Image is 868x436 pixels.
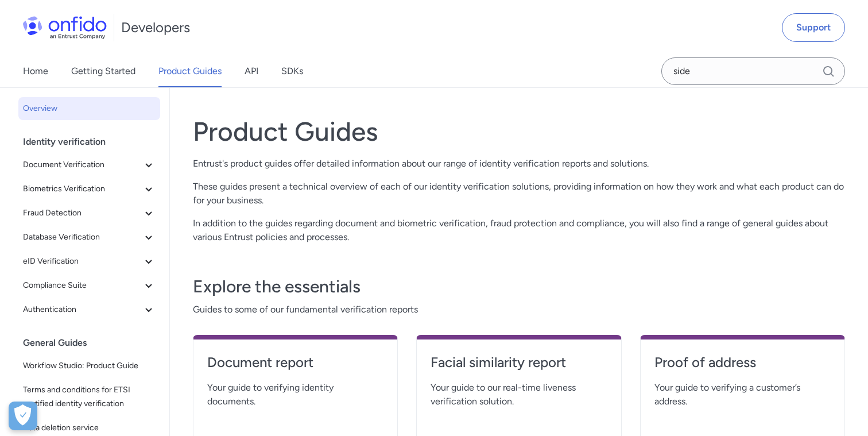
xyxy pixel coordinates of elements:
[431,381,607,408] span: Your guide to our real-time liveness verification solution.
[782,13,845,42] a: Support
[23,55,48,87] a: Home
[158,55,222,87] a: Product Guides
[281,55,303,87] a: SDKs
[23,254,142,268] span: eID Verification
[121,18,190,37] h1: Developers
[193,115,845,148] h1: Product Guides
[193,157,845,171] p: Entrust's product guides offer detailed information about our range of identity verification repo...
[18,250,160,273] button: eID Verification
[193,180,845,207] p: These guides present a technical overview of each of our identity verification solutions, providi...
[23,359,156,373] span: Workflow Studio: Product Guide
[207,353,383,381] a: Document report
[207,353,383,372] h4: Document report
[18,202,160,225] button: Fraud Detection
[654,353,831,372] h4: Proof of address
[431,353,607,372] h4: Facial similarity report
[23,421,156,435] span: Data deletion service
[23,303,142,317] span: Authentication
[23,182,142,196] span: Biometrics Verification
[207,381,383,408] span: Your guide to verifying identity documents.
[193,275,845,298] h3: Explore the essentials
[654,353,831,381] a: Proof of address
[18,298,160,321] button: Authentication
[661,57,845,85] input: Onfido search input field
[23,279,142,292] span: Compliance Suite
[23,331,165,354] div: General Guides
[18,226,160,249] button: Database Verification
[23,206,142,220] span: Fraud Detection
[23,158,142,172] span: Document Verification
[71,55,135,87] a: Getting Started
[18,178,160,200] button: Biometrics Verification
[193,217,845,244] p: In addition to the guides regarding document and biometric verification, fraud protection and com...
[431,353,607,381] a: Facial similarity report
[23,230,142,244] span: Database Verification
[23,130,165,153] div: Identity verification
[654,381,831,408] span: Your guide to verifying a customer’s address.
[193,303,845,317] span: Guides to some of our fundamental verification reports
[9,402,37,430] div: Cookie Preferences
[23,16,107,39] img: Onfido Logo
[18,153,160,176] button: Document Verification
[18,354,160,377] a: Workflow Studio: Product Guide
[18,97,160,120] a: Overview
[23,102,156,115] span: Overview
[23,383,156,411] span: Terms and conditions for ETSI certified identity verification
[9,402,37,430] button: Open Preferences
[18,379,160,415] a: Terms and conditions for ETSI certified identity verification
[18,274,160,297] button: Compliance Suite
[245,55,258,87] a: API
